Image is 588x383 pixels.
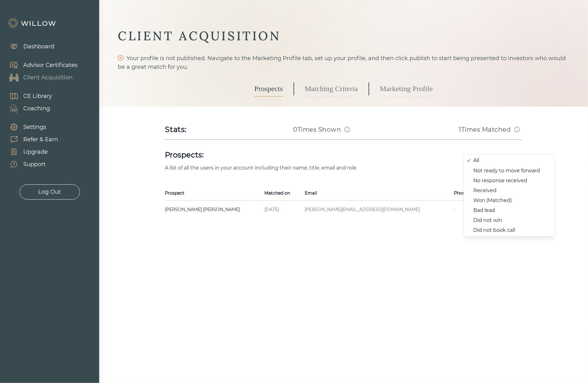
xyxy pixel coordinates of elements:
div: Did not book call [473,228,540,233]
span: check [467,158,471,162]
div: Did not win [473,218,540,223]
div: No response received [473,178,540,183]
div: All [473,158,540,163]
div: Won (Matched) [473,198,540,203]
div: Bad lead [473,208,540,213]
div: Not ready to move forward [473,168,540,173]
div: Received [473,188,540,193]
